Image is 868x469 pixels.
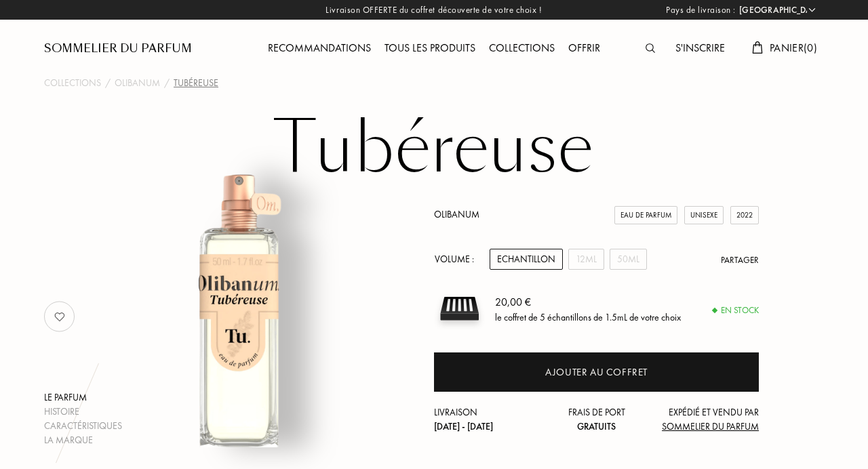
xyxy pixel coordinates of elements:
[666,3,736,17] span: Pays de livraison :
[614,206,677,224] div: Eau de Parfum
[434,420,493,432] span: [DATE] - [DATE]
[44,41,192,57] a: Sommelier du Parfum
[545,365,648,380] div: Ajouter au coffret
[434,405,542,434] div: Livraison
[669,41,732,55] a: S'inscrire
[752,41,763,54] img: cart.svg
[261,41,378,55] a: Recommandations
[44,433,122,447] div: La marque
[44,419,122,433] div: Caractéristiques
[378,40,482,58] div: Tous les produits
[101,172,376,447] img: Tubéreuse Olibanum
[46,303,73,330] img: no_like_p.png
[434,283,485,334] img: sample box
[44,76,101,90] a: Collections
[713,304,759,317] div: En stock
[669,40,732,58] div: S'inscrire
[577,420,616,432] span: Gratuits
[542,405,651,434] div: Frais de port
[721,253,759,267] div: Partager
[434,208,479,220] a: Olibanum
[95,111,773,186] h1: Tubéreuse
[610,249,647,270] div: 50mL
[770,41,817,55] span: Panier ( 0 )
[561,40,607,58] div: Offrir
[482,40,561,58] div: Collections
[44,390,122,405] div: Le parfum
[105,76,111,90] div: /
[482,41,561,55] a: Collections
[684,206,724,224] div: Unisexe
[662,420,759,432] span: Sommelier du Parfum
[44,405,122,419] div: Histoire
[261,40,378,58] div: Recommandations
[115,76,160,90] a: Olibanum
[650,405,759,434] div: Expédié et vendu par
[568,249,604,270] div: 12mL
[174,76,218,90] div: Tubéreuse
[495,293,681,310] div: 20,00 €
[434,249,481,270] div: Volume :
[378,41,482,55] a: Tous les produits
[495,310,681,324] div: le coffret de 5 échantillons de 1.5mL de votre choix
[646,43,655,53] img: search_icn.svg
[561,41,607,55] a: Offrir
[490,249,563,270] div: Echantillon
[164,76,170,90] div: /
[730,206,759,224] div: 2022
